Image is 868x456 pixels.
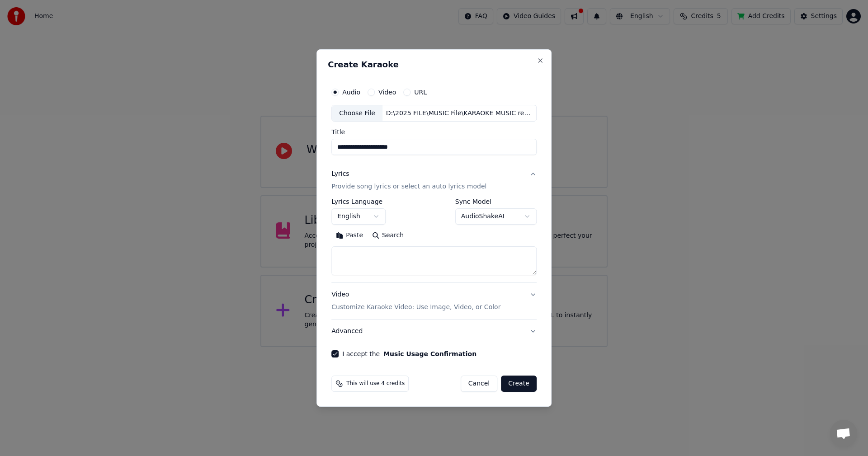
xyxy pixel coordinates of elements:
[378,89,396,95] label: Video
[331,199,386,205] label: Lyrics Language
[328,61,540,69] h2: Create Karaoke
[501,376,537,392] button: Create
[383,351,476,357] button: I accept the
[331,163,537,199] button: LyricsProvide song lyrics or select an auto lyrics model
[382,109,536,118] div: D:\2025 FILE\MUSIC File\KARAOKE MUSIC ready\Air Supply\06-Here I Am - Air Supply.mp3
[331,229,368,243] button: Paste
[346,380,405,387] span: This will use 4 credits
[461,376,497,392] button: Cancel
[368,229,408,243] button: Search
[331,199,537,283] div: LyricsProvide song lyrics or select an auto lyrics model
[342,351,476,357] label: I accept the
[342,89,360,95] label: Audio
[332,105,382,122] div: Choose File
[331,291,500,312] div: Video
[331,320,537,343] button: Advanced
[331,170,349,179] div: Lyrics
[414,89,427,95] label: URL
[455,199,537,205] label: Sync Model
[331,303,500,312] p: Customize Karaoke Video: Use Image, Video, or Color
[331,183,486,192] p: Provide song lyrics or select an auto lyrics model
[331,129,537,136] label: Title
[331,283,537,320] button: VideoCustomize Karaoke Video: Use Image, Video, or Color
